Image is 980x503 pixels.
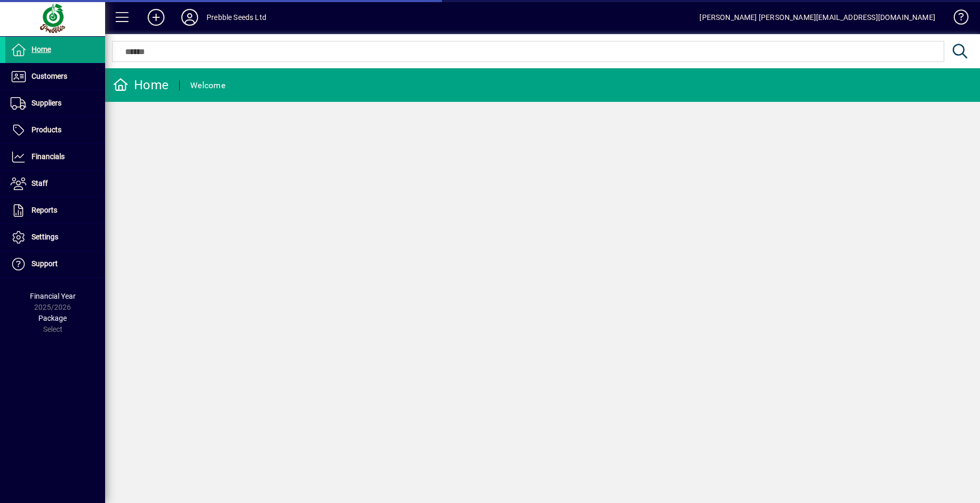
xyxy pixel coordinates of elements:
a: Suppliers [5,90,105,117]
span: Financials [32,152,65,161]
div: [PERSON_NAME] [PERSON_NAME][EMAIL_ADDRESS][DOMAIN_NAME] [699,9,935,26]
a: Knowledge Base [946,2,967,36]
span: Reports [32,206,57,214]
a: Staff [5,171,105,197]
span: Products [32,125,61,134]
button: Profile [173,8,207,27]
button: Add [139,8,173,27]
a: Support [5,251,105,277]
div: Welcome [190,77,225,94]
span: Customers [32,72,67,80]
a: Reports [5,197,105,224]
div: Prebble Seeds Ltd [207,9,266,26]
span: Package [38,314,67,322]
span: Support [32,259,58,268]
a: Products [5,117,105,143]
a: Financials [5,144,105,170]
div: Home [113,77,169,93]
a: Customers [5,64,105,90]
span: Home [32,45,51,54]
span: Settings [32,233,58,241]
span: Suppliers [32,99,61,107]
a: Settings [5,224,105,250]
span: Staff [32,179,48,187]
span: Financial Year [30,292,76,300]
